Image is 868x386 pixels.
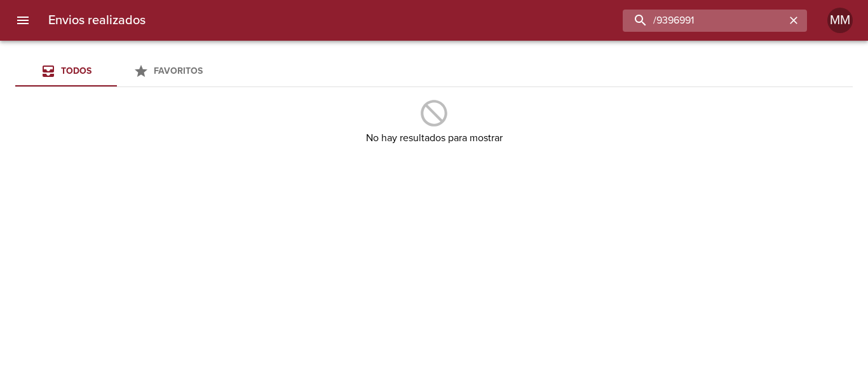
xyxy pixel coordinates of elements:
[48,10,146,31] h6: Envios realizados
[827,8,853,33] div: Abrir información de usuario
[15,56,219,86] div: Tabs Envios
[8,5,38,36] button: menu
[623,10,785,32] input: buscar
[154,65,203,76] span: Favoritos
[61,65,92,76] span: Todos
[366,129,503,147] h6: No hay resultados para mostrar
[827,8,853,33] div: MM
